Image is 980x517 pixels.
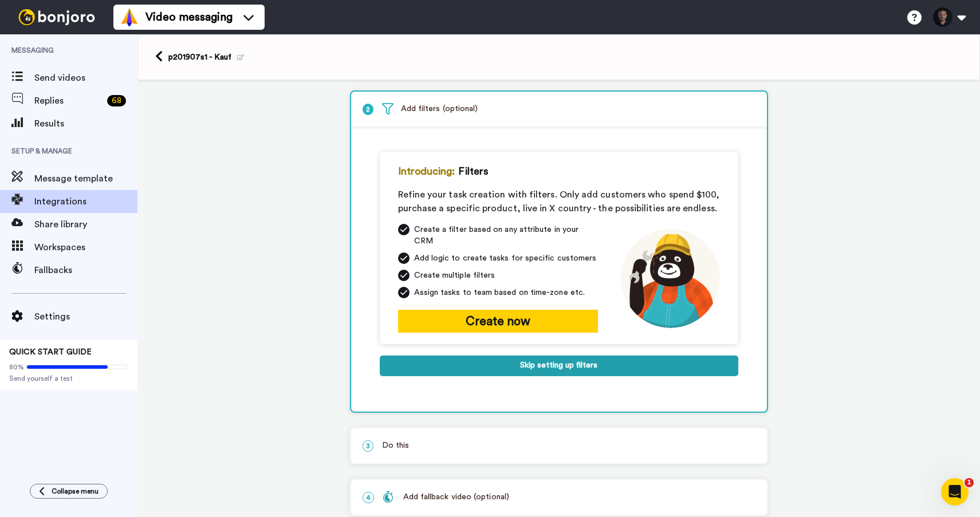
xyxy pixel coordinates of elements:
[107,95,126,106] div: 68
[34,310,137,323] span: Settings
[9,348,92,356] span: QUICK START GUIDE
[363,492,374,503] span: 4
[380,356,738,376] button: Skip setting up filters
[458,163,489,179] span: Filters
[383,491,509,503] div: Add fallback video (optional)
[965,478,974,487] span: 1
[34,240,137,254] span: Workspaces
[941,478,969,506] iframe: Intercom live chat
[30,484,108,499] button: Collapse menu
[34,195,137,208] span: Integrations
[145,9,233,25] span: Video messaging
[350,479,768,516] div: 4Add fallback video (optional)
[34,263,137,277] span: Fallbacks
[414,252,597,264] span: Add logic to create tasks for specific customers
[34,94,103,108] span: Replies
[382,103,393,115] img: filter.svg
[34,218,137,231] span: Share library
[34,172,137,186] span: Message template
[120,8,139,26] img: vm-color.svg
[363,104,373,115] span: 2
[414,287,585,298] span: Assign tasks to team based on time-zone etc.
[398,188,720,215] div: Refine your task creation with filters. Only add customers who spend $100, purchase a specific pr...
[363,440,373,452] span: 3
[363,103,755,115] p: Add filters (optional)
[350,427,768,464] div: 3Do this
[9,374,128,383] span: Send yourself a test
[9,362,24,372] span: 80%
[34,117,137,131] span: Results
[414,270,495,281] span: Create multiple filters
[363,440,755,452] p: Do this
[398,310,598,333] button: Create now
[414,224,598,247] span: Create a filter based on any attribute in your CRM
[621,229,720,328] img: mechanic-joro.png
[398,163,455,179] span: Introducing:
[52,487,99,496] span: Collapse menu
[14,9,100,25] img: bj-logo-header-white.svg
[34,71,137,85] span: Send videos
[168,52,244,63] div: p201907s1 - Kauf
